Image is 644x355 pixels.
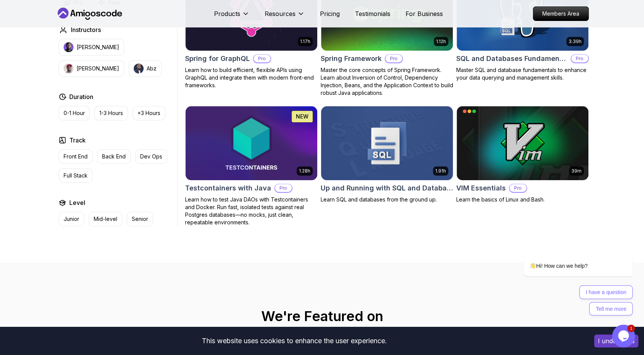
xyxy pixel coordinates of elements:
h2: Spring for GraphQL [185,53,250,64]
a: For Business [406,9,443,18]
button: Resources [265,9,305,24]
p: 3.39h [569,38,582,45]
p: 1-3 Hours [99,109,123,117]
button: Accept cookies [594,334,638,347]
p: [PERSON_NAME] [77,65,119,72]
button: Products [214,9,249,24]
img: instructor img [134,64,144,74]
img: Testcontainers with Java card [185,106,317,180]
p: Resources [265,9,296,18]
h2: VIM Essentials [456,183,506,193]
a: Testimonials [355,9,390,18]
p: 0-1 Hour [64,109,85,117]
p: [PERSON_NAME] [77,43,119,51]
p: Master the core concepts of Spring Framework. Learn about Inversion of Control, Dependency Inject... [321,66,453,97]
button: Junior [59,212,84,226]
p: Learn SQL and databases from the ground up. [321,196,453,203]
p: Front End [64,153,88,160]
p: Products [214,9,240,18]
iframe: chat widget [499,187,636,321]
div: This website uses cookies to enhance the user experience. [6,333,583,349]
img: Up and Running with SQL and Databases card [318,104,456,182]
a: Members Area [533,6,589,21]
h2: Up and Running with SQL and Databases [321,183,453,193]
p: Mid-level [94,215,117,223]
p: Back End [102,153,126,160]
button: Senior [127,212,153,226]
p: 1.28h [299,168,310,174]
p: 1.12h [436,38,446,45]
p: Learn how to test Java DAOs with Testcontainers and Docker. Run fast, isolated tests against real... [185,196,318,226]
button: instructor imgAbz [129,60,161,77]
p: Learn how to build efficient, flexible APIs using GraphQL and integrate them with modern front-en... [185,66,318,89]
p: Pro [254,55,270,62]
p: Junior [64,215,79,223]
button: 0-1 Hour [59,106,90,120]
img: VIM Essentials card [457,106,588,180]
button: instructor img[PERSON_NAME] [59,39,124,56]
h2: Instructors [71,25,101,34]
h2: Track [69,136,86,145]
p: 39m [571,168,582,174]
button: Front End [59,149,93,164]
h2: Level [69,198,85,207]
button: Mid-level [89,212,122,226]
p: NEW [296,113,308,120]
p: Full Stack [64,172,88,179]
a: Pricing [320,9,340,18]
button: Back End [97,149,131,164]
button: instructor img[PERSON_NAME] [59,60,124,77]
button: Full Stack [59,168,93,183]
h2: Duration [69,92,93,101]
p: Pro [275,184,292,192]
p: Senior [132,215,148,223]
button: 1-3 Hours [94,106,128,120]
p: 1.17h [300,38,310,45]
iframe: chat widget [612,325,636,347]
h2: Testcontainers with Java [185,183,271,193]
button: +3 Hours [133,106,165,120]
img: instructor img [64,42,74,52]
p: 1.91h [435,168,446,174]
p: Members Area [533,7,588,21]
a: VIM Essentials card39mVIM EssentialsProLearn the basics of Linux and Bash. [456,106,589,203]
h2: We're Featured on [56,309,589,324]
p: +3 Hours [137,109,160,117]
a: Testcontainers with Java card1.28hNEWTestcontainers with JavaProLearn how to test Java DAOs with ... [185,106,318,226]
a: Up and Running with SQL and Databases card1.91hUp and Running with SQL and DatabasesLearn SQL and... [321,106,453,203]
img: instructor img [64,64,74,74]
p: Pro [510,184,526,192]
p: Master SQL and database fundamentals to enhance your data querying and management skills. [456,66,589,82]
p: Pro [385,55,402,62]
h2: Spring Framework [321,53,382,64]
p: Pro [571,55,588,62]
p: Dev Ops [140,153,162,160]
p: Learn the basics of Linux and Bash. [456,196,589,203]
p: Abz [147,65,157,72]
h2: SQL and Databases Fundamentals [456,53,567,64]
button: Dev Ops [135,149,167,164]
